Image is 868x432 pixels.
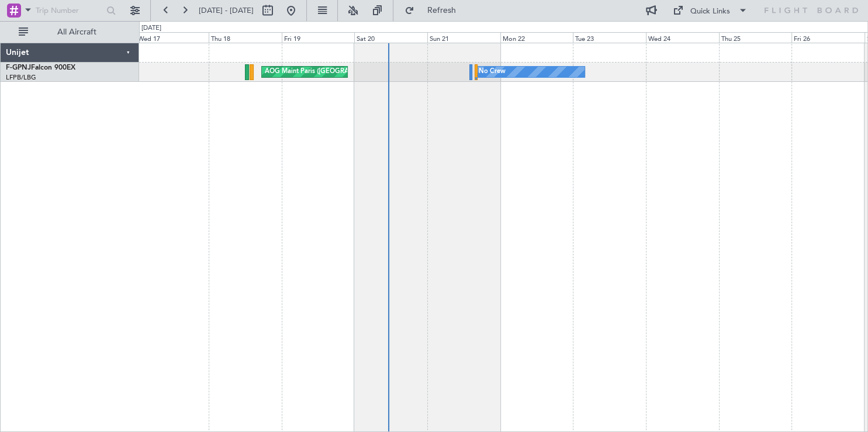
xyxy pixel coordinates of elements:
[399,1,469,20] button: Refresh
[199,5,254,16] span: [DATE] - [DATE]
[690,6,730,18] div: Quick Links
[141,23,161,33] div: [DATE]
[573,32,646,43] div: Tue 23
[667,1,753,20] button: Quick Links
[136,32,209,43] div: Wed 17
[30,28,123,36] span: All Aircraft
[719,32,792,43] div: Thu 25
[13,23,127,42] button: All Aircraft
[646,32,719,43] div: Wed 24
[36,2,103,19] input: Trip Number
[427,32,500,43] div: Sun 21
[6,73,36,82] a: LFPB/LBG
[479,63,506,81] div: No Crew
[417,6,466,15] span: Refresh
[282,32,355,43] div: Fri 19
[354,32,427,43] div: Sat 20
[265,63,388,81] div: AOG Maint Paris ([GEOGRAPHIC_DATA])
[6,64,75,71] a: F-GPNJFalcon 900EX
[209,32,282,43] div: Thu 18
[791,32,864,43] div: Fri 26
[500,32,573,43] div: Mon 22
[6,64,31,71] span: F-GPNJ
